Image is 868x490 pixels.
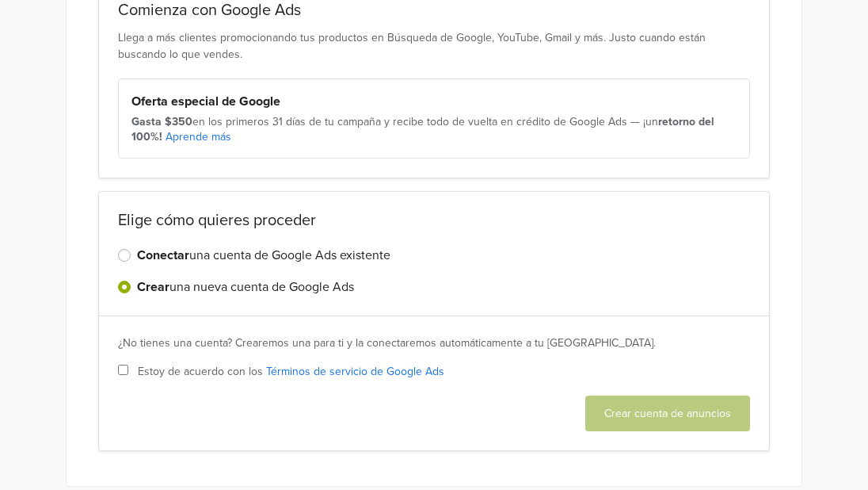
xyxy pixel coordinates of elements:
[118,29,750,63] p: Llega a más clientes promocionando tus productos en Búsqueda de Google, YouTube, Gmail y más. Jus...
[131,94,280,109] strong: Oferta especial de Google
[131,114,737,145] div: en los primeros 31 días de tu campaña y recibe todo de vuelta en crédito de Google Ads — ¡un
[138,363,444,380] span: Estoy de acuerdo con los
[137,279,169,295] strong: Crear
[118,1,750,20] h2: Comienza con Google Ads
[166,130,231,144] a: Aprende más
[118,335,750,351] div: ¿No tienes una cuenta? Crearemos una para ti y la conectaremos automáticamente a tu [GEOGRAPHIC_D...
[118,365,128,375] input: Estoy de acuerdo con los Términos de servicio de Google Ads
[137,278,354,297] label: una nueva cuenta de Google Ads
[137,247,189,263] strong: Conectar
[165,115,192,128] strong: $350
[137,246,390,265] label: una cuenta de Google Ads existente
[266,365,444,378] a: Términos de servicio de Google Ads
[118,211,750,230] h2: Elige cómo quieres proceder
[131,115,162,128] strong: Gasta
